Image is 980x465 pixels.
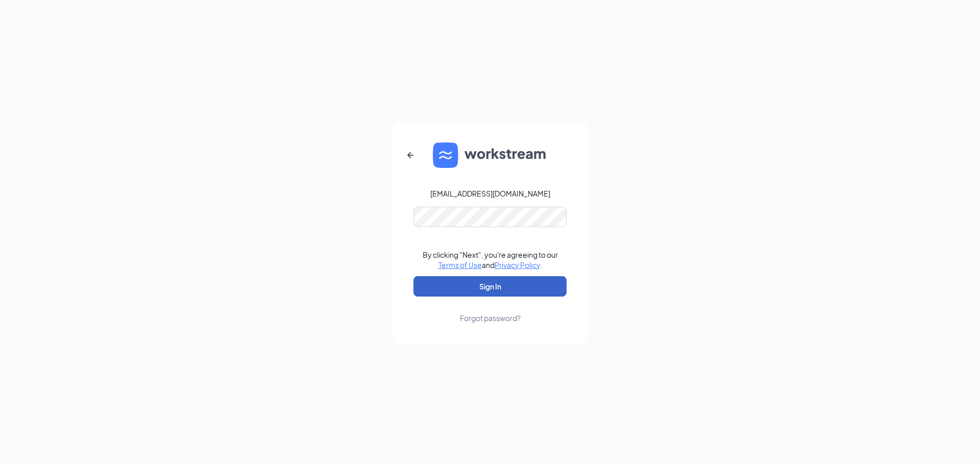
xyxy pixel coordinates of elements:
[438,260,482,270] a: Terms of Use
[460,297,521,323] a: Forgot password?
[398,143,423,167] button: ArrowLeftNew
[430,188,550,199] div: [EMAIL_ADDRESS][DOMAIN_NAME]
[413,276,567,297] button: Sign In
[433,142,547,168] img: WS logo and Workstream text
[404,149,416,161] svg: ArrowLeftNew
[495,260,540,270] a: Privacy Policy
[423,250,558,270] div: By clicking "Next", you're agreeing to our and .
[460,313,521,323] div: Forgot password?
